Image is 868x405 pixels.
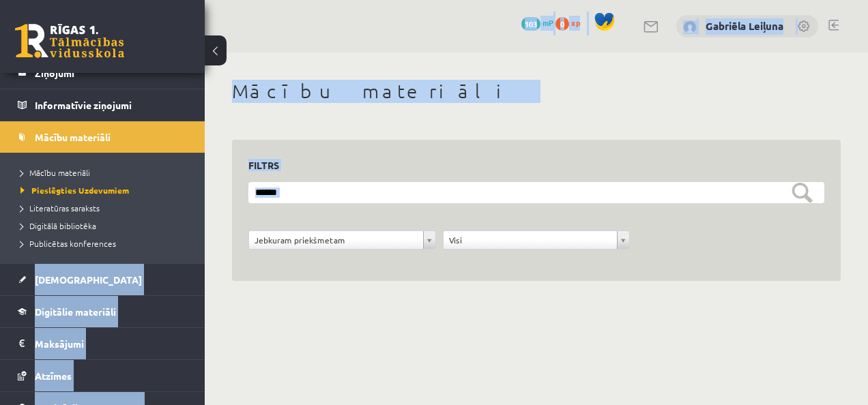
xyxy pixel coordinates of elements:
[571,17,580,28] span: xp
[248,156,808,175] h3: Filtrs
[18,360,188,391] a: Atzīmes
[35,273,142,286] span: [DEMOGRAPHIC_DATA]
[255,231,418,249] span: Jebkuram priekšmetam
[20,166,191,179] a: Mācību materiāli
[18,296,188,327] a: Digitālie materiāli
[35,89,188,121] legend: Informatīvie ziņojumi
[20,202,191,214] a: Literatūras saraksts
[232,80,841,103] h1: Mācību materiāli
[18,328,188,359] a: Maksājumi
[521,17,553,28] a: 103 mP
[35,57,188,89] legend: Ziņojumi
[706,19,783,33] a: Gabriēla Leiļuna
[20,220,191,232] a: Digitālā bibliotēka
[20,202,100,213] span: Literatūras saraksts
[683,20,697,34] img: Gabriēla Leiļuna
[35,370,72,382] span: Atzīmes
[20,237,191,250] a: Publicētas konferences
[20,185,129,196] span: Pieslēgties Uzdevumiem
[35,305,116,318] span: Digitālie materiāli
[555,17,587,28] a: 0 xp
[249,231,435,249] a: Jebkuram priekšmetam
[15,24,124,58] a: Rīgas 1. Tālmācības vidusskola
[18,264,188,295] a: [DEMOGRAPHIC_DATA]
[449,231,612,249] span: Visi
[555,17,569,31] span: 0
[20,184,191,196] a: Pieslēgties Uzdevumiem
[18,89,188,121] a: Informatīvie ziņojumi
[444,231,630,249] a: Visi
[20,238,116,249] span: Publicētas konferences
[20,220,96,231] span: Digitālā bibliotēka
[35,328,188,359] legend: Maksājumi
[18,57,188,89] a: Ziņojumi
[521,17,540,31] span: 103
[35,131,111,143] span: Mācību materiāli
[20,167,90,178] span: Mācību materiāli
[542,17,553,28] span: mP
[18,121,188,153] a: Mācību materiāli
